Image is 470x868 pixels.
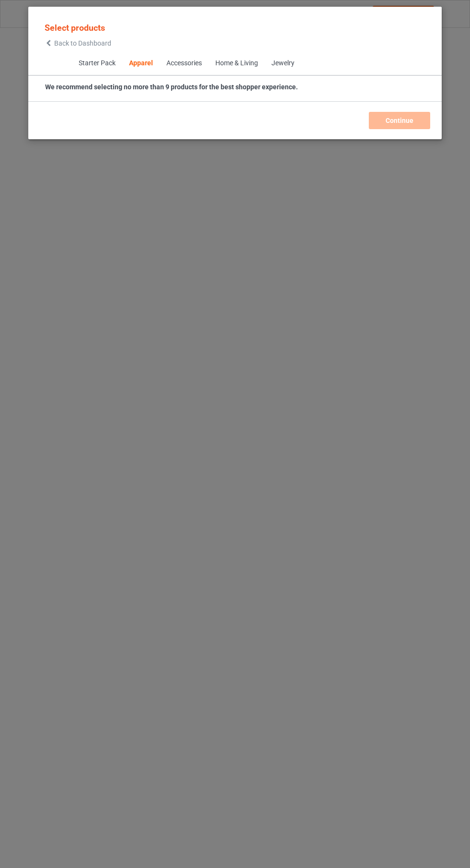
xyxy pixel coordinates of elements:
[45,23,105,33] span: Select products
[129,59,153,68] div: Apparel
[271,59,294,68] div: Jewelry
[71,52,122,75] span: Starter Pack
[166,59,201,68] div: Accessories
[45,83,298,91] strong: We recommend selecting no more than 9 products for the best shopper experience.
[54,39,111,47] span: Back to Dashboard
[215,59,258,68] div: Home & Living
